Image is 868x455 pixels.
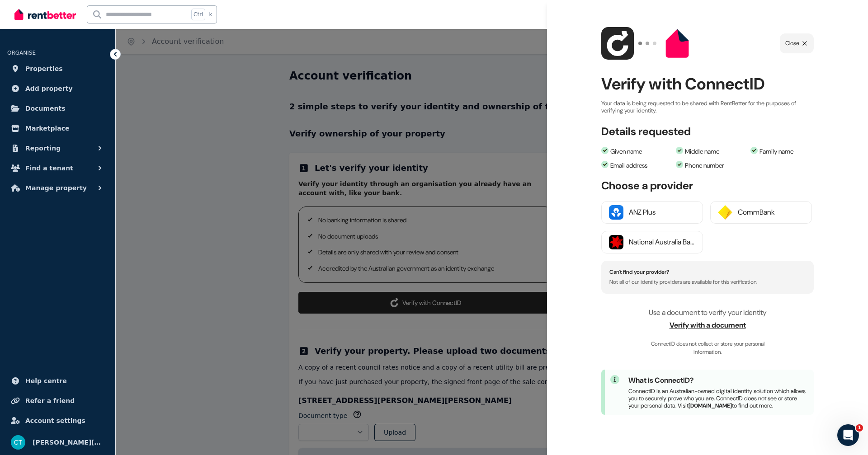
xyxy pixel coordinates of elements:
[7,139,108,157] button: Reporting
[25,123,69,134] span: Marketplace
[25,63,63,74] span: Properties
[7,372,108,390] a: Help centre
[7,80,108,98] a: Add property
[601,147,671,156] li: Given name
[601,231,703,253] button: National Australia Bank
[676,147,746,156] li: Middle name
[628,375,808,386] h2: What is ConnectID?
[25,415,85,426] span: Account settings
[750,147,821,156] li: Family name
[25,103,66,114] span: Documents
[25,375,67,386] span: Help centre
[601,179,814,192] h3: Choose a provider
[191,9,205,20] span: Ctrl
[629,237,695,248] div: National Australia Bank
[609,269,806,275] h4: Can't find your provider?
[601,125,691,138] h3: Details requested
[601,201,703,224] button: ANZ Plus
[837,424,859,446] iframe: Intercom live chat
[7,159,108,177] button: Find a tenant
[7,50,36,56] span: ORGANISE
[710,201,812,224] button: CommBank
[25,395,75,406] span: Refer a friend
[209,11,212,18] span: k
[7,99,108,117] a: Documents
[856,424,863,432] span: 1
[25,143,61,154] span: Reporting
[629,207,695,218] div: ANZ Plus
[7,392,108,410] a: Refer a friend
[33,437,104,448] span: [PERSON_NAME][MEDICAL_DATA]
[601,161,671,170] li: Email address
[14,8,76,21] img: RentBetter
[601,72,814,96] h2: Verify with ConnectID
[601,320,814,331] span: Verify with a document
[25,83,73,94] span: Add property
[7,179,108,197] button: Manage property
[7,412,108,430] a: Account settings
[25,163,73,174] span: Find a tenant
[11,435,25,450] img: Claire Tao
[689,402,732,409] a: [DOMAIN_NAME]
[780,33,814,53] button: Close popup
[785,39,799,48] span: Close
[601,100,814,114] p: Your data is being requested to be shared with RentBetter for the purposes of verifying your iden...
[640,340,775,356] span: ConnectID does not collect or store your personal information.
[628,388,808,409] p: ConnectID is an Australian-owned digital identity solution which allows you to securely prove who...
[738,207,804,218] div: CommBank
[676,161,746,170] li: Phone number
[661,27,693,60] img: RP logo
[609,279,806,285] p: Not all of our identity providers are available for this verification.
[25,183,87,193] span: Manage property
[7,119,108,137] a: Marketplace
[7,60,108,78] a: Properties
[649,308,767,317] span: Use a document to verify your identity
